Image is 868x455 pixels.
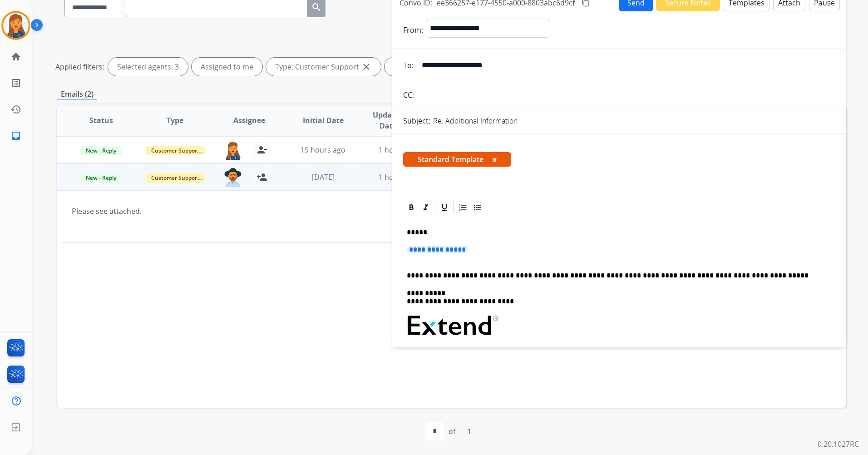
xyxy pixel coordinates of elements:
p: 0.20.1027RC [818,439,859,450]
span: Customer Support [146,173,205,183]
span: Type [167,115,183,126]
div: Please see attached. [72,206,684,217]
p: To: [403,60,414,71]
p: Emails (2) [57,89,97,100]
span: Status [89,115,113,126]
span: New - Reply [80,173,122,183]
mat-icon: close [361,61,372,72]
div: Assigned to me [192,58,262,76]
div: Type: Shipping Protection [385,58,503,76]
mat-icon: person_add [256,172,267,183]
div: of [449,426,455,437]
span: Assignee [233,115,265,126]
span: 1 hour ago [379,172,416,182]
div: Selected agents: 3 [108,58,188,76]
div: 1 [460,422,478,440]
mat-icon: home [10,51,21,62]
img: agent-avatar [224,141,242,160]
div: Bold [404,201,418,214]
span: 1 hour ago [379,145,416,155]
mat-icon: person_remove [256,144,267,155]
mat-icon: list_alt [10,78,21,89]
span: [DATE] [312,172,335,182]
span: New - Reply [80,146,122,155]
mat-icon: search [311,2,322,13]
p: CC: [403,89,414,100]
span: 19 hours ago [301,145,345,155]
p: Re: Additional Information [433,115,518,126]
p: From: [403,25,423,35]
div: Type: Customer Support [266,58,381,76]
div: Underline [438,201,451,214]
div: Italic [419,201,433,214]
button: x [493,154,497,165]
img: agent-avatar [224,168,242,187]
img: avatar [3,13,29,38]
mat-icon: history [10,104,21,115]
div: Bullet List [471,201,484,214]
span: Initial Date [303,115,344,126]
p: Subject: [403,115,430,126]
p: Applied filters: [55,61,104,72]
span: Standard Template [403,152,511,167]
span: Customer Support [146,146,205,155]
div: Ordered List [456,201,470,214]
span: Updated Date [368,109,409,131]
mat-icon: inbox [10,130,21,141]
